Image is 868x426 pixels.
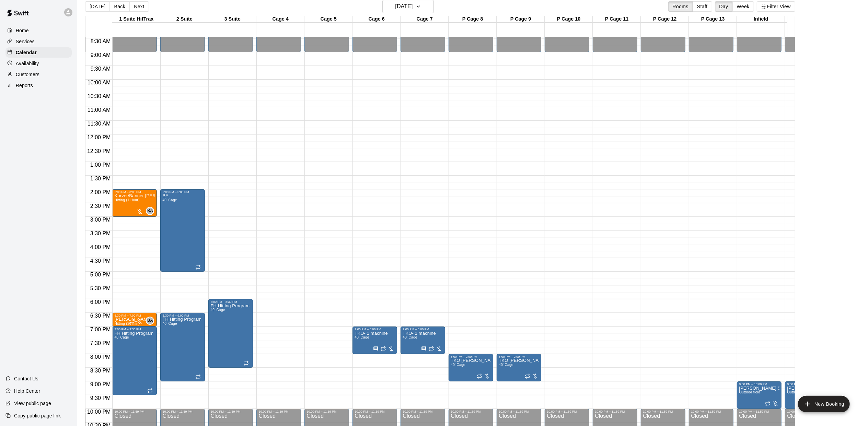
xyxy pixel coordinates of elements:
[787,390,808,394] span: Outdoor field
[16,60,39,67] p: Availability
[693,1,712,12] button: Staff
[89,395,113,401] span: 9:30 PM
[89,162,113,168] span: 1:00 PM
[149,207,154,215] span: Brian Anderson
[525,374,530,379] span: Recurring event
[14,412,61,419] p: Copy public page link
[737,16,785,23] div: Infield
[352,16,401,23] div: Cage 6
[258,410,299,413] div: 10:00 PM – 11:59 PM
[114,328,155,331] div: 7:00 PM – 9:30 PM
[355,335,369,339] span: 40' Cage
[208,16,256,23] div: 3 Suite
[5,25,72,36] div: Home
[114,410,155,413] div: 10:00 PM – 11:59 PM
[497,16,545,23] div: P Cage 9
[256,16,304,23] div: Cage 4
[16,38,35,45] p: Services
[85,134,112,140] span: 12:00 PM
[114,335,129,339] span: 40' Cage
[195,374,201,380] span: Recurring event
[739,390,760,394] span: Outdoor field
[545,16,593,23] div: P Cage 10
[798,396,850,412] button: add
[160,313,205,381] div: 6:30 PM – 9:00 PM: FH Hitting Program
[89,381,113,387] span: 9:00 PM
[243,360,249,366] span: Recurring event
[195,264,201,270] span: Recurring event
[16,49,37,56] p: Calendar
[785,381,830,409] div: 9:00 PM – 10:00 PM: Outdoor field
[210,410,251,413] div: 10:00 PM – 11:59 PM
[147,388,153,393] span: Recurring event
[208,299,253,368] div: 6:00 PM – 8:30 PM: FH Hitting Program
[381,346,386,352] span: Recurring event
[373,346,379,352] svg: Has notes
[146,207,154,215] div: Brian Anderson
[114,314,155,317] div: 6:30 PM – 7:00 PM
[89,327,113,332] span: 7:00 PM
[89,203,113,209] span: 2:30 PM
[86,93,113,99] span: 10:30 AM
[89,189,113,195] span: 2:00 PM
[737,381,782,409] div: 9:00 PM – 10:00 PM: Outdoor field
[89,52,113,58] span: 9:00 AM
[499,410,539,413] div: 10:00 PM – 11:59 PM
[739,410,779,413] div: 10:00 PM – 11:59 PM
[403,410,443,413] div: 10:00 PM – 11:59 PM
[86,121,113,127] span: 11:30 AM
[89,176,113,181] span: 1:30 PM
[86,80,113,85] span: 10:00 AM
[114,198,139,202] span: Hitting (1 Hour)
[449,354,493,381] div: 8:00 PM – 9:00 PM: 40' Cage
[149,317,154,325] span: Brian Anderson
[477,374,482,379] span: Recurring event
[785,16,833,23] div: Multi Field
[162,198,177,202] span: 40' Cage
[787,382,828,386] div: 9:00 PM – 10:00 PM
[160,16,208,23] div: 2 Suite
[14,400,51,407] p: View public page
[787,410,828,413] div: 10:00 PM – 11:59 PM
[210,308,225,312] span: 40' Cage
[162,410,203,413] div: 10:00 PM – 11:59 PM
[146,317,154,325] div: Brian Anderson
[451,410,491,413] div: 10:00 PM – 11:59 PM
[689,16,737,23] div: P Cage 13
[162,322,177,326] span: 40' Cage
[89,38,113,44] span: 8:30 AM
[160,189,205,272] div: 2:00 PM – 5:00 PM: BA
[89,368,113,374] span: 8:30 PM
[147,317,153,324] span: BA
[421,346,427,352] svg: Has notes
[451,355,491,358] div: 8:00 PM – 9:00 PM
[595,410,635,413] div: 10:00 PM – 11:59 PM
[89,299,113,305] span: 6:00 PM
[355,410,395,413] div: 10:00 PM – 11:59 PM
[16,71,39,78] p: Customers
[497,354,541,381] div: 8:00 PM – 9:00 PM: 40' Cage
[5,36,72,47] div: Services
[547,410,587,413] div: 10:00 PM – 11:59 PM
[593,16,641,23] div: P Cage 11
[451,363,465,367] span: 40' Cage
[401,327,445,354] div: 7:00 PM – 8:00 PM: TKO- 1 machine
[89,272,113,277] span: 5:00 PM
[5,69,72,80] a: Customers
[85,1,110,12] button: [DATE]
[109,1,130,12] button: Back
[89,230,113,236] span: 3:30 PM
[162,190,203,194] div: 2:00 PM – 5:00 PM
[86,107,113,113] span: 11:00 AM
[306,410,347,413] div: 10:00 PM – 11:59 PM
[14,388,40,394] p: Help Center
[89,340,113,346] span: 7:30 PM
[85,409,112,415] span: 10:00 PM
[147,208,153,214] span: BA
[89,217,113,223] span: 3:00 PM
[765,401,771,406] span: Recurring event
[5,80,72,91] a: Reports
[668,1,693,12] button: Rooms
